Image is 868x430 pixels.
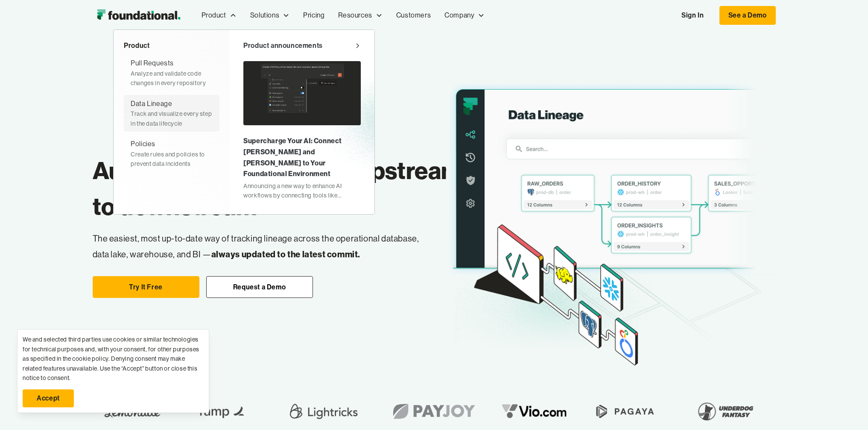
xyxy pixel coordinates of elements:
[23,335,204,383] div: We and selected third parties use cookies or similar technologies for technical purposes and, wit...
[131,58,174,69] div: Pull Requests
[131,69,213,88] div: Analyze and validate code changes in every repository
[93,7,184,24] img: Foundational Logo
[444,10,474,21] div: Company
[206,276,313,298] a: Request a Demo
[243,58,361,203] a: Supercharge Your AI: Connect [PERSON_NAME] and [PERSON_NAME] to Your Foundational EnvironmentAnno...
[23,389,74,407] a: Accept
[202,10,226,21] div: Product
[131,109,213,128] div: Track and visualize every step in the data lifecycle
[691,398,760,425] img: Underdog Fantasy Logo
[243,181,361,200] div: Announcing a new way to enhance AI workflows by connecting tools like [PERSON_NAME] and [PERSON_N...
[211,249,361,259] strong: always updated to the latest commit.
[719,6,776,25] a: See a Demo
[124,54,219,91] a: Pull RequestsAnalyze and validate code changes in every repository
[338,10,372,21] div: Resources
[243,40,323,51] div: Product announcements
[591,398,659,425] img: Pagaya Logo
[331,1,389,29] div: Resources
[389,1,438,29] a: Customers
[124,40,219,51] div: Product
[673,6,712,24] a: Sign In
[384,398,484,425] img: Payjoy logo
[131,98,172,109] div: Data Lineage
[131,150,213,169] div: Create rules and policies to prevent data incidents
[243,40,361,51] a: Product announcements
[124,135,219,172] a: PoliciesCreate rules and policies to prevent data incidents
[243,135,361,179] div: Supercharge Your AI: Connect [PERSON_NAME] and [PERSON_NAME] to Your Foundational Environment
[93,231,433,262] p: The easiest, most up-to-date way of tracking lineage across the operational database, data lake, ...
[494,398,575,425] img: vio logo
[286,398,361,425] img: Lightricks Logo
[195,1,243,29] div: Product
[124,95,219,132] a: Data LineageTrack and visualize every step in the data lifecycle
[113,29,375,215] nav: Product
[438,1,491,29] div: Company
[250,10,279,21] div: Solutions
[93,276,199,298] a: Try It Free
[296,1,331,29] a: Pricing
[714,331,868,430] iframe: Chat Widget
[93,153,462,224] h1: Automated upstream to downstream
[131,138,155,150] div: Policies
[243,1,296,29] div: Solutions
[93,7,184,24] a: home
[194,398,252,425] img: Ramp Logo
